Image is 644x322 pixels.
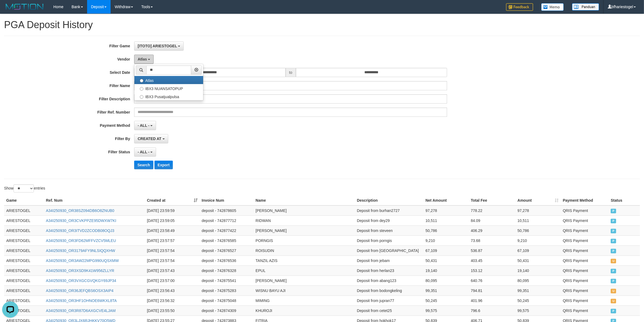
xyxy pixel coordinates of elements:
[469,235,516,245] td: 73.68
[200,245,253,255] td: deposit - 742876527
[46,208,114,213] a: A34I250930_OR38SZ094DB6O8ZNUB0
[145,255,199,265] td: [DATE] 23:57:54
[200,265,253,275] td: deposit - 742876328
[515,255,561,265] td: 50,431
[572,3,599,11] img: panduan.png
[253,286,355,296] td: WISNU BAYU AJI
[134,147,156,157] button: - ALL -
[469,306,516,316] td: 796.6
[423,296,469,306] td: 50,245
[200,255,253,265] td: deposit - 742876536
[46,268,114,273] a: A34I250930_OR3XSD9K41W956ZLLYR
[611,269,616,273] span: PAID
[4,275,44,286] td: ARIESTOGEL
[46,248,115,253] a: A34I250930_OR3179AFY9NLSIQQXHW
[423,265,469,275] td: 19,140
[355,225,423,235] td: Deposit from steveen
[515,275,561,286] td: 80,095
[200,215,253,225] td: deposit - 742877712
[145,275,199,286] td: [DATE] 23:57:00
[253,245,355,255] td: ROISUDIN
[154,161,173,169] button: Export
[469,286,516,296] td: 794.81
[253,235,355,245] td: PORNGIS
[253,215,355,225] td: RIDWAN
[200,296,253,306] td: deposit - 742875048
[423,255,469,265] td: 50,431
[4,296,44,306] td: ARIESTOGEL
[469,205,516,216] td: 778.22
[561,235,609,245] td: QRIS Payment
[286,68,296,77] span: to
[145,306,199,316] td: [DATE] 23:55:50
[469,215,516,225] td: 84.09
[253,296,355,306] td: MIMING
[140,79,143,82] input: Atlas
[355,275,423,286] td: Deposit from abang123
[253,265,355,275] td: EPUL
[253,195,355,205] th: Name
[134,92,203,100] label: IBX3 Pusatjualpulsa
[253,205,355,216] td: [PERSON_NAME]
[611,219,616,223] span: PAID
[611,309,616,313] span: PAID
[515,265,561,275] td: 19,140
[469,225,516,235] td: 406.29
[4,245,44,255] td: ARIESTOGEL
[200,205,253,216] td: deposit - 742878605
[134,55,154,64] button: Atlas
[46,218,116,223] a: A34I250930_OR3CVKPPZE95DWXW7KI
[515,245,561,255] td: 67,109
[145,245,199,255] td: [DATE] 23:57:54
[44,195,145,205] th: Ref. Num
[2,2,18,18] button: Open LiveChat chat widget
[138,57,147,61] span: Atlas
[138,137,161,141] span: CREATED AT
[469,275,516,286] td: 640.76
[200,286,253,296] td: deposit - 742875283
[200,225,253,235] td: deposit - 742877422
[423,235,469,245] td: 9,210
[46,298,117,303] a: A34I250930_OR3HF1OHNOE6WKXL8TA
[561,306,609,316] td: QRIS Payment
[4,306,44,316] td: ARIESTOGEL
[46,278,116,283] a: A34I250930_OR3VXGCGVQKGY69JP34
[145,205,199,216] td: [DATE] 23:59:59
[611,249,616,253] span: PAID
[611,259,616,263] span: UNPAID
[423,205,469,216] td: 97,278
[140,95,143,99] input: IBX3 Pusatjualpulsa
[515,296,561,306] td: 50,245
[506,3,533,11] img: Feedback.jpg
[4,184,45,192] label: Show entries
[134,134,168,143] button: CREATED AT
[561,296,609,306] td: QRIS Payment
[423,215,469,225] td: 10,511
[611,289,616,293] span: UNPAID
[423,286,469,296] td: 99,351
[4,205,44,216] td: ARIESTOGEL
[134,41,184,51] button: [ITOTO] ARIESTOGEL
[145,286,199,296] td: [DATE] 23:56:43
[4,215,44,225] td: ARIESTOGEL
[355,265,423,275] td: Deposit from herlan23
[423,245,469,255] td: 67,109
[469,296,516,306] td: 401.96
[4,235,44,245] td: ARIESTOGEL
[355,255,423,265] td: Deposit from jebam
[200,306,253,316] td: deposit - 742874309
[253,306,355,316] td: KHUROJI
[4,3,45,11] img: MOTION_logo.png
[253,225,355,235] td: [PERSON_NAME]
[200,235,253,245] td: deposit - 742876585
[469,255,516,265] td: 403.45
[611,279,616,283] span: PAID
[611,229,616,233] span: PAID
[469,245,516,255] td: 536.87
[355,286,423,296] td: Deposit from bodongkeling
[541,3,564,11] img: Button%20Memo.svg
[46,308,116,313] a: A34I250930_OR3R87D6AXGCVE4LJAM
[138,44,177,48] span: [ITOTO] ARIESTOGEL
[355,306,423,316] td: Deposit from cetet25
[253,255,355,265] td: TANZIL AZIS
